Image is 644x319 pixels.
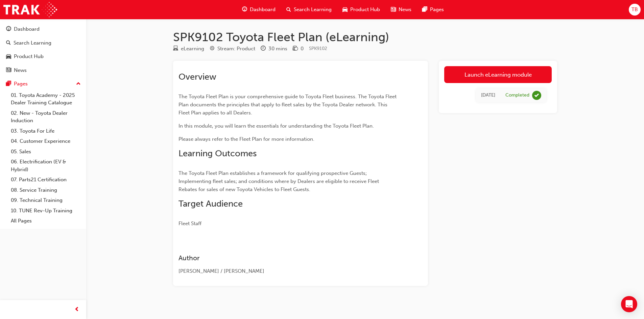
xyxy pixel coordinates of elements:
[481,91,495,99] div: Fri Aug 18 2023 00:00:00 GMT+1000 (Australian Eastern Standard Time)
[430,6,444,14] span: Pages
[14,53,44,60] div: Product Hub
[293,45,304,53] div: Price
[14,80,28,88] div: Pages
[250,6,276,14] span: Dashboard
[14,39,51,47] div: Search Learning
[261,46,266,52] span: clock-icon
[178,254,398,262] h3: Author
[261,45,287,53] div: Duration
[532,91,541,100] span: learningRecordVerb_COMPLETE-icon
[6,81,11,87] span: pages-icon
[3,50,84,63] a: Product Hub
[178,267,398,275] div: [PERSON_NAME] / [PERSON_NAME]
[621,296,637,312] div: Open Intercom Messenger
[8,147,84,157] a: 05. Sales
[8,175,84,185] a: 07. Parts21 Certification
[281,3,337,17] a: search-iconSearch Learning
[417,3,449,17] a: pages-iconPages
[385,3,417,17] a: news-iconNews
[8,136,84,147] a: 04. Customer Experience
[237,3,281,17] a: guage-iconDashboard
[505,92,529,99] div: Completed
[178,170,380,192] span: The Toyota Fleet Plan establishes a framework for qualifying prospective Guests; Implementing fle...
[342,5,348,14] span: car-icon
[6,26,11,32] span: guage-icon
[178,148,257,159] span: Learning Outcomes
[178,94,398,116] span: The Toyota Fleet Plan is your comprehensive guide to Toyota Fleet business. The Toyota Fleet Plan...
[391,5,396,14] span: news-icon
[3,23,84,35] a: Dashboard
[8,216,84,226] a: All Pages
[631,6,638,14] span: TB
[294,6,332,14] span: Search Learning
[173,46,178,52] span: learningResourceType_ELEARNING-icon
[350,6,380,14] span: Product Hub
[293,46,298,52] span: money-icon
[3,64,84,77] a: News
[3,2,57,17] img: Trak
[268,45,287,53] div: 30 mins
[8,185,84,195] a: 08. Service Training
[173,30,557,45] h1: SPK9102 Toyota Fleet Plan (eLearning)
[286,5,291,14] span: search-icon
[173,45,204,53] div: Type
[210,46,215,52] span: target-icon
[6,68,11,74] span: news-icon
[210,45,255,53] div: Stream
[181,45,204,53] div: eLearning
[8,126,84,136] a: 03. Toyota For Life
[242,5,247,14] span: guage-icon
[217,45,255,53] div: Stream: Product
[6,54,11,60] span: car-icon
[6,40,11,46] span: search-icon
[178,72,216,82] span: Overview
[178,220,201,227] span: Fleet Staff
[76,80,81,88] span: up-icon
[399,6,411,14] span: News
[8,206,84,216] a: 10. TUNE Rev-Up Training
[337,3,385,17] a: car-iconProduct Hub
[444,66,552,83] a: Launch eLearning module
[178,136,314,142] span: Please always refer to the Fleet Plan for more information.
[74,305,79,314] span: prev-icon
[629,4,641,16] button: TB
[301,45,304,53] div: 0
[8,108,84,126] a: 02. New - Toyota Dealer Induction
[14,25,40,33] div: Dashboard
[3,78,84,90] button: Pages
[14,67,27,74] div: News
[8,195,84,206] a: 09. Technical Training
[3,37,84,49] a: Search Learning
[178,123,374,129] span: In this module, you will learn the essentials for understanding the Toyota Fleet Plan.
[8,90,84,108] a: 01. Toyota Academy - 2025 Dealer Training Catalogue
[422,5,427,14] span: pages-icon
[3,22,84,78] button: DashboardSearch LearningProduct HubNews
[8,157,84,175] a: 06. Electrification (EV & Hybrid)
[178,198,243,209] span: Target Audience
[309,46,327,51] span: Learning resource code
